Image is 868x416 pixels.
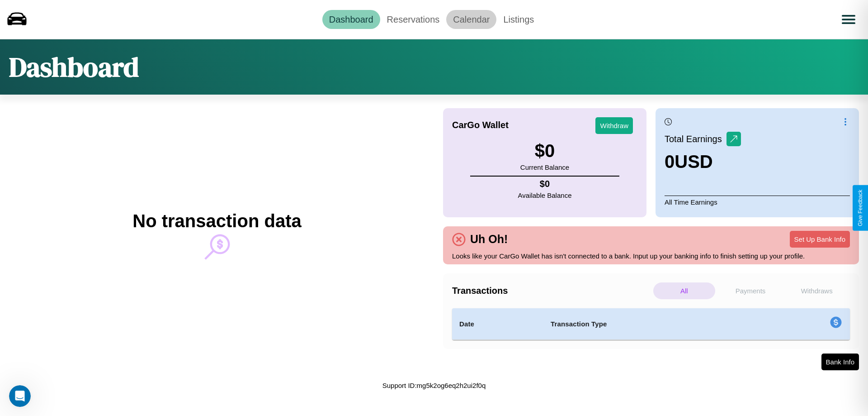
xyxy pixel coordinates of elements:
p: Support ID: mg5k2og6eq2h2ui2f0q [382,379,486,392]
p: Looks like your CarGo Wallet has isn't connected to a bank. Input up your banking info to finish ... [452,250,850,262]
p: Payments [720,282,782,299]
h2: No transaction data [132,211,301,231]
p: All Time Earnings [665,196,850,208]
p: Available Balance [518,189,572,201]
h3: 0 USD [665,152,741,172]
button: Withdraw [595,117,633,134]
h3: $ 0 [520,141,569,161]
h4: Transaction Type [551,319,756,330]
p: Withdraws [786,282,848,299]
table: simple table [452,308,850,340]
p: Total Earnings [665,131,726,147]
button: Bank Info [821,354,859,370]
h4: Transactions [452,286,651,296]
h4: Uh Oh! [466,233,512,246]
h4: Date [459,319,536,330]
p: All [653,282,715,299]
button: Set Up Bank Info [790,231,850,248]
button: Open menu [836,7,861,32]
a: Listings [496,10,541,29]
iframe: Intercom live chat [9,385,31,407]
a: Dashboard [322,10,380,29]
a: Reservations [380,10,447,29]
h4: $ 0 [518,179,572,189]
p: Current Balance [520,161,569,173]
a: Calendar [446,10,496,29]
div: Give Feedback [857,190,863,226]
h1: Dashboard [9,48,139,86]
h4: CarGo Wallet [452,120,509,130]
